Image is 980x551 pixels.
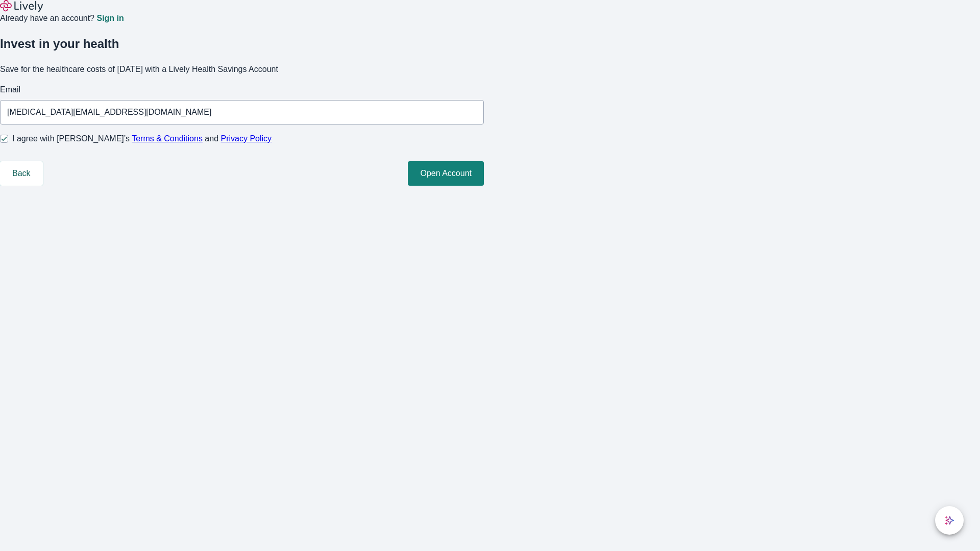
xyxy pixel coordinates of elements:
a: Terms & Conditions [132,134,203,143]
a: Privacy Policy [221,134,272,143]
button: Open Account [408,161,484,186]
span: I agree with [PERSON_NAME]’s and [12,133,272,145]
svg: Lively AI Assistant [944,515,954,525]
a: Sign in [96,14,124,22]
button: chat [935,506,964,535]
